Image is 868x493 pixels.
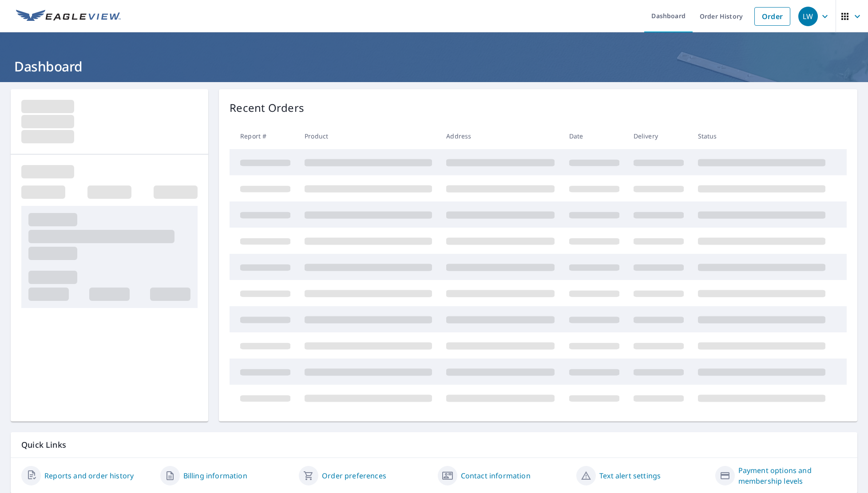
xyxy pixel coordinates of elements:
[230,100,304,116] p: Recent Orders
[461,470,531,481] a: Contact information
[230,123,297,149] th: Report #
[798,7,818,26] div: LW
[11,57,857,75] h1: Dashboard
[599,470,661,481] a: Text alert settings
[21,439,847,450] p: Quick Links
[562,123,626,149] th: Date
[297,123,439,149] th: Product
[44,470,134,481] a: Reports and order history
[183,470,247,481] a: Billing information
[691,123,832,149] th: Status
[16,10,121,23] img: EV Logo
[754,7,790,26] a: Order
[626,123,691,149] th: Delivery
[322,470,386,481] a: Order preferences
[738,465,847,486] a: Payment options and membership levels
[439,123,562,149] th: Address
